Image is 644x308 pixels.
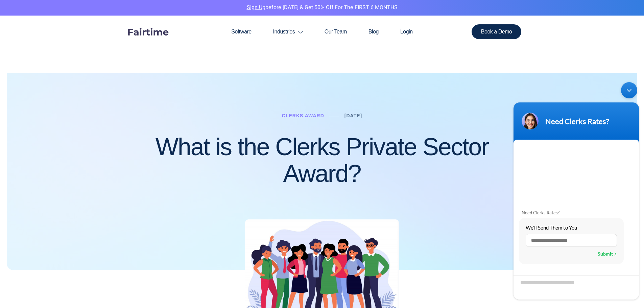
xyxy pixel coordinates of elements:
h1: What is the Clerks Private Sector Award? [123,134,522,187]
a: Our Team [314,16,358,48]
a: Book a Demo [472,24,522,39]
a: Clerks Award [282,113,324,118]
iframe: To enrich screen reader interactions, please activate Accessibility in Grammarly extension settings [510,79,642,303]
a: [DATE] [344,113,362,118]
a: Login [389,16,424,48]
p: before [DATE] & Get 50% Off for the FIRST 6 MONTHS [5,3,639,12]
a: Blog [358,16,389,48]
a: Sign Up [247,3,265,11]
span: Book a Demo [481,29,512,34]
a: Software [220,16,262,48]
a: Industries [262,16,314,48]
